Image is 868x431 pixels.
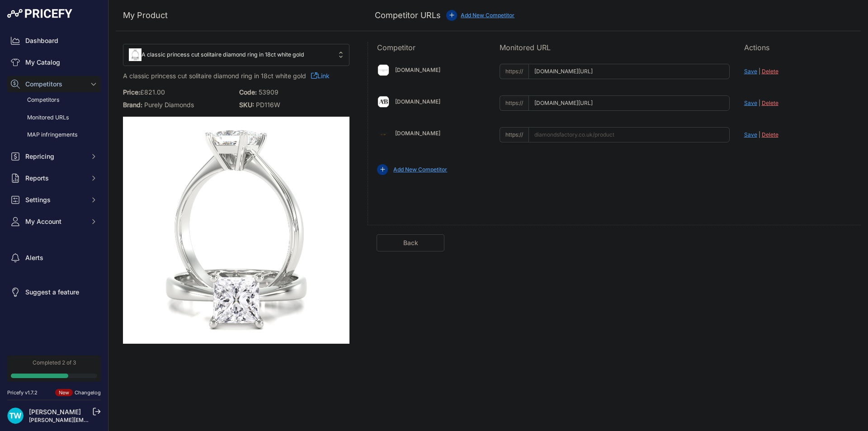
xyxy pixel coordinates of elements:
[239,101,254,109] span: SKU:
[500,95,528,111] span: https://
[11,359,97,366] div: Completed 2 of 3
[7,92,101,108] a: Competitors
[744,68,757,75] span: Save
[75,389,101,396] a: Changelog
[123,44,349,66] button: A classic princess cut solitaire diamond ring in 18ct white gold
[7,76,101,92] button: Competitors
[528,127,730,142] input: diamondsfactory.co.uk/product
[395,66,440,73] a: [DOMAIN_NAME]
[25,217,85,226] span: My Account
[375,9,441,22] h3: Competitor URLs
[7,33,101,49] a: Dashboard
[759,99,760,106] span: |
[123,86,234,99] p: £
[528,95,730,111] input: austenblake.com/product
[377,234,444,251] a: Back
[7,127,101,143] a: MAP infringements
[7,54,101,71] a: My Catalog
[25,174,85,183] span: Reports
[744,131,757,138] span: Save
[7,9,72,18] img: Pricefy Logo
[7,192,101,208] button: Settings
[744,99,757,106] span: Save
[7,213,101,230] button: My Account
[25,80,85,89] span: Competitors
[461,12,514,19] a: Add New Competitor
[7,355,101,382] a: Completed 2 of 3
[7,170,101,186] button: Reports
[259,88,278,96] span: 53909
[129,48,142,61] img: _pd116_main_images_pd116w.jpg
[7,389,38,397] div: Pricefy v1.7.2
[7,250,101,266] a: Alerts
[129,51,331,59] span: A classic princess cut solitaire diamond ring in 18ct white gold
[377,42,485,53] p: Competitor
[123,9,349,22] h3: My Product
[29,408,81,416] a: [PERSON_NAME]
[123,70,306,81] span: A classic princess cut solitaire diamond ring in 18ct white gold
[762,99,778,106] span: Delete
[311,70,330,81] a: Link
[144,101,194,109] span: Purely Diamonds
[500,64,528,79] span: https://
[500,127,528,142] span: https://
[393,166,447,173] a: Add New Competitor
[7,284,101,300] a: Suggest a feature
[144,88,165,96] span: 821.00
[762,131,778,138] span: Delete
[123,101,142,109] span: Brand:
[239,88,257,96] span: Code:
[395,98,440,105] a: [DOMAIN_NAME]
[759,68,760,75] span: |
[395,130,440,137] a: [DOMAIN_NAME]
[528,64,730,79] input: 77diamonds.com/product
[25,152,85,161] span: Repricing
[25,195,85,204] span: Settings
[256,101,280,109] span: PD116W
[762,68,778,75] span: Delete
[500,42,730,53] p: Monitored URL
[759,131,760,138] span: |
[7,33,101,345] nav: Sidebar
[123,88,140,96] span: Price:
[744,42,852,53] p: Actions
[7,148,101,165] button: Repricing
[7,110,101,126] a: Monitored URLs
[29,417,168,423] a: [PERSON_NAME][EMAIL_ADDRESS][DOMAIN_NAME]
[55,389,73,397] span: New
